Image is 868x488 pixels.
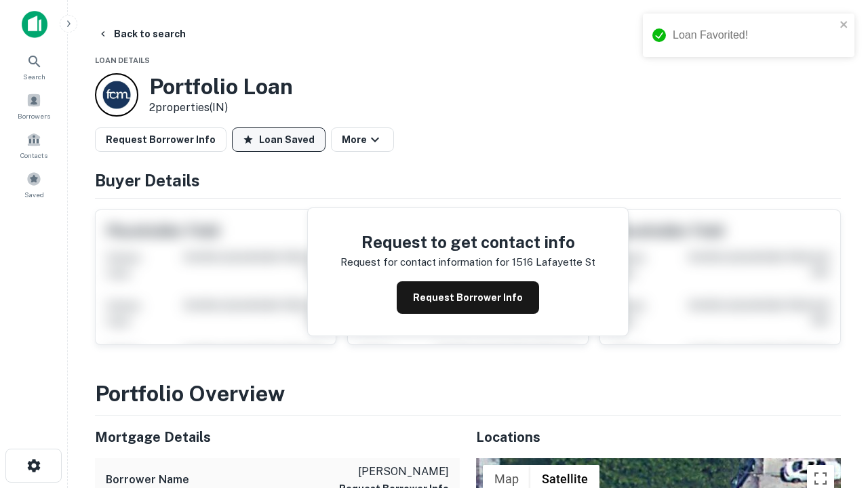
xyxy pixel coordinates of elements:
[22,11,47,38] img: capitalize-icon.png
[92,22,191,46] button: Back to search
[340,230,595,254] h4: Request to get contact info
[840,19,849,32] button: close
[4,48,64,85] a: Search
[24,189,44,200] span: Saved
[232,127,325,152] button: Loan Saved
[149,74,293,100] h3: Portfolio Loan
[331,127,394,152] button: More
[18,110,50,121] span: Borrowers
[4,127,64,163] a: Contacts
[149,100,293,116] p: 2 properties (IN)
[95,127,226,152] button: Request Borrower Info
[339,464,449,480] p: [PERSON_NAME]
[800,380,868,445] iframe: Chat Widget
[106,472,189,488] h6: Borrower Name
[340,254,509,270] p: Request for contact information for
[476,427,841,447] h5: Locations
[4,87,64,124] a: Borrowers
[95,378,841,410] h3: Portfolio Overview
[23,71,45,82] span: Search
[95,56,150,64] span: Loan Details
[673,27,835,43] div: Loan Favorited!
[512,254,595,270] p: 1516 lafayette st
[95,168,841,192] h4: Buyer Details
[4,166,64,203] a: Saved
[95,427,460,447] h5: Mortgage Details
[20,150,47,161] span: Contacts
[397,281,539,314] button: Request Borrower Info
